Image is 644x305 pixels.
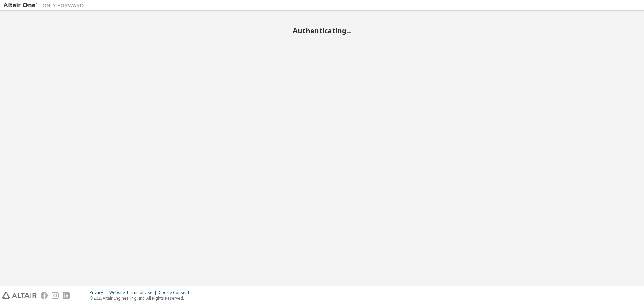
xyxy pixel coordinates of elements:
h2: Authenticating... [3,26,641,35]
div: Cookie Consent [159,290,193,295]
img: linkedin.svg [63,292,70,299]
img: facebook.svg [41,292,48,299]
p: © 2025 Altair Engineering, Inc. All Rights Reserved. [90,295,193,301]
img: instagram.svg [52,292,59,299]
img: altair_logo.svg [2,292,37,299]
div: Website Terms of Use [109,290,159,295]
div: Privacy [90,290,109,295]
img: Altair One [3,2,87,9]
